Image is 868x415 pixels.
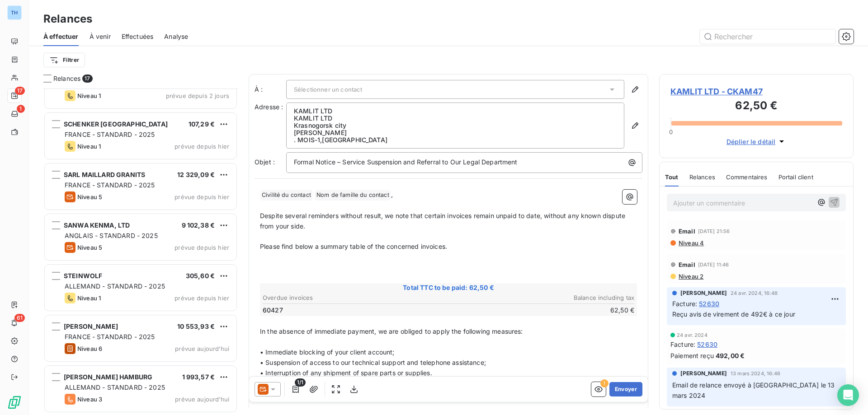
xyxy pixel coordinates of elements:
p: Krasnogorsk city [294,122,617,129]
span: Paiement reçu [670,351,714,360]
span: 24 avr. 2024 [677,332,708,338]
td: 62,50 € [449,305,635,315]
span: KAMLIT LTD - CKAM47 [670,85,842,98]
button: Filtrer [43,53,85,67]
input: Rechercher [700,29,835,44]
span: Email [679,228,695,235]
span: Niveau 3 [77,396,102,403]
span: Tout [665,173,679,181]
span: ALLEMAND - STANDARD - 2025 [65,383,165,391]
span: Niveau 1 [77,294,101,302]
span: 52630 [697,340,717,349]
span: SARL MAILLARD GRANITS [64,171,145,178]
span: Relances [689,173,715,181]
span: 24 avr. 2024, 16:48 [731,290,778,296]
span: Analyse [164,32,188,41]
label: À : [255,85,286,94]
span: • Suspension of access to our technical support and telephone assistance; [260,359,486,366]
button: Envoyer [609,382,642,396]
span: 12 329,09 € [177,171,215,178]
span: [DATE] 21:56 [698,228,730,234]
span: Objet : [255,158,275,166]
span: [PERSON_NAME] [680,369,727,378]
span: Sélectionner un contact [294,86,362,93]
span: prévue depuis hier [175,244,229,251]
span: SANWA KENMA, LTD [64,221,130,229]
span: prévue depuis hier [175,143,229,150]
span: Facture : [672,299,697,308]
span: Niveau 4 [678,239,704,247]
span: 52630 [699,299,719,308]
span: 305,60 € [186,272,215,280]
h3: 62,50 € [670,98,842,116]
span: • Immediate blocking of your client account; [260,348,395,356]
span: , [391,191,393,198]
p: KAMLIT LTD [294,107,617,115]
span: Email [679,261,695,268]
span: SCHENKER [GEOGRAPHIC_DATA] [64,120,168,128]
span: prévue aujourd’hui [175,396,229,403]
span: Facture : [670,340,695,349]
h3: Relances [43,11,92,27]
span: Niveau 1 [77,92,101,99]
span: [PERSON_NAME] HAMBURG [64,373,152,381]
div: grid [43,89,238,415]
span: prévue aujourd’hui [175,345,229,352]
span: 1 993,57 € [182,373,215,381]
span: STEINWOLF [64,272,102,280]
span: Formal Notice – Service Suspension and Referral to Our Legal Department [294,158,518,166]
span: 9 102,38 € [182,221,215,229]
p: KAMLIT LTD [294,115,617,122]
span: FRANCE - STANDARD - 2025 [65,333,155,340]
span: 17 [82,75,92,83]
div: TH [7,5,22,20]
span: Civilité du contact [260,190,312,201]
span: À effectuer [43,32,79,41]
span: In the absence of immediate payment, we are obliged to apply the following measures: [260,327,523,335]
p: . MOIS-1 , [GEOGRAPHIC_DATA] [294,136,617,144]
span: FRANCE - STANDARD - 2025 [65,181,155,189]
span: Niveau 6 [77,345,102,352]
span: Reçu avis de virement de 492€ à ce jour [672,310,795,318]
span: Niveau 5 [77,244,102,251]
span: prévue depuis 2 jours [166,92,229,99]
span: Niveau 5 [77,193,102,201]
span: prévue depuis hier [175,193,229,201]
span: Relances [53,74,80,83]
span: Déplier le détail [726,137,776,146]
th: Overdue invoices [262,293,448,303]
span: ALLEMAND - STANDARD - 2025 [65,282,165,290]
p: [PERSON_NAME] [294,129,617,136]
span: [PERSON_NAME] [680,289,727,297]
button: Déplier le détail [724,136,789,147]
img: Logo LeanPay [7,395,22,410]
span: 61 [14,314,25,322]
span: 492,00 € [716,351,745,360]
span: Commentaires [726,173,768,181]
span: 10 553,93 € [177,322,215,330]
span: Please find below a summary table of the concerned invoices. [260,242,447,250]
span: Total TTC to be paid: 62,50 € [261,283,636,292]
span: 60427 [263,306,283,315]
span: Niveau 2 [678,273,703,280]
span: prévue depuis hier [175,294,229,302]
span: Nom de famille du contact [315,190,391,201]
span: 0 [669,128,673,135]
span: 17 [15,87,25,95]
span: ANGLAIS - STANDARD - 2025 [65,232,158,239]
span: 1 [17,105,25,113]
span: [DATE] 11:46 [698,262,729,267]
span: Despite several reminders without result, we note that certain invoices remain unpaid to date, wi... [260,212,627,230]
th: Balance including tax [449,293,635,303]
span: Adresse : [255,103,283,111]
span: Effectuées [122,32,154,41]
span: 107,29 € [189,120,215,128]
span: 13 mars 2024, 16:46 [731,371,780,376]
span: 1/1 [295,378,306,387]
span: À venir [90,32,111,41]
div: Open Intercom Messenger [837,384,859,406]
span: [PERSON_NAME] [64,322,118,330]
span: Email de relance envoyé à [GEOGRAPHIC_DATA] le 13 mars 2024 [672,381,837,399]
span: Portail client [778,173,813,181]
span: Niveau 1 [77,143,101,150]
